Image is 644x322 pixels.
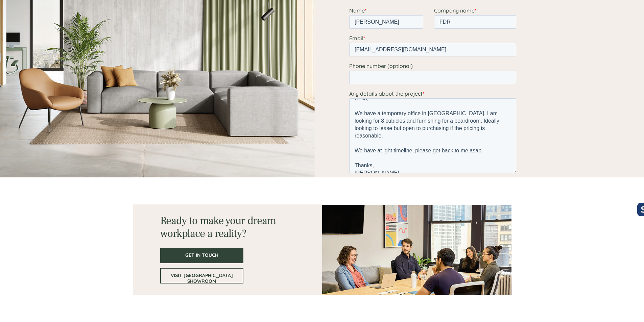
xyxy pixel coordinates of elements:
span: VISIT [GEOGRAPHIC_DATA] SHOWROOM [161,273,243,284]
a: GET IN TOUCH [160,248,243,263]
span: GET IN TOUCH [161,252,243,258]
span: Ready to make your dream workplace a reality? [160,214,276,241]
a: VISIT [GEOGRAPHIC_DATA] SHOWROOM [160,268,243,283]
iframe: Form 0 [349,7,519,211]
